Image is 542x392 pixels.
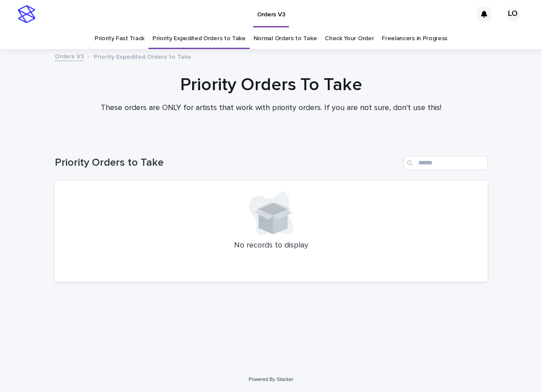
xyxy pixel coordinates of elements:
a: Check Your Order [325,28,374,49]
p: No records to display [65,241,477,251]
a: Orders V3 [55,51,84,61]
a: Priority Fast Track [95,28,144,49]
h1: Priority Orders to Take [55,156,400,169]
p: Priority Expedited Orders to Take [94,51,191,61]
div: LO [506,7,520,21]
a: Normal Orders to Take [254,28,317,49]
a: Powered By Stacker [249,377,293,382]
img: stacker-logo-s-only.png [18,5,35,23]
input: Search [404,156,488,170]
a: Priority Expedited Orders to Take [152,28,246,49]
a: Freelancers in Progress [382,28,447,49]
h1: Priority Orders To Take [55,74,488,95]
p: These orders are ONLY for artists that work with priority orders. If you are not sure, don't use ... [95,103,448,113]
